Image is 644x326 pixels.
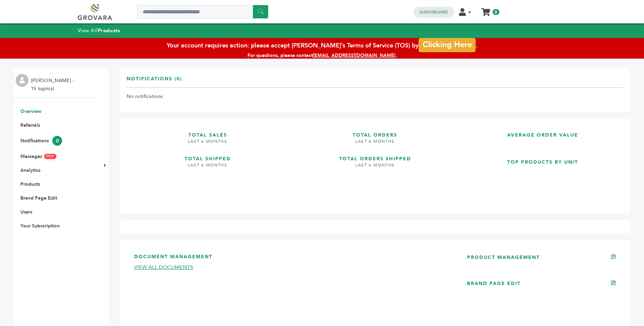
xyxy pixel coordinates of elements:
a: BRAND PAGE EDIT [467,280,521,287]
strong: Products [98,27,120,34]
h3: DOCUMENT MANAGEMENT [134,253,447,264]
a: Brand Page Edit [20,195,57,201]
a: TOTAL SALES LAST 6 MONTHS TOTAL SHIPPED LAST 6 MONTHS [127,125,289,201]
a: Dashboard [420,9,448,15]
span: 0 [52,136,62,146]
a: Your Subscription [20,223,60,229]
a: Products [20,181,40,187]
a: Clicking Here [419,36,476,50]
h3: TOTAL ORDERS SHIPPED [294,149,456,162]
a: AVERAGE ORDER VALUE [462,125,624,147]
span: 0 [493,9,499,15]
input: Search a product or brand... [137,5,268,19]
h4: LAST 6 MONTHS [127,139,289,149]
a: Users [20,209,32,215]
a: Analytics [20,167,40,174]
h3: TOP PRODUCTS BY UNIT [462,152,624,166]
a: My Cart [482,6,490,13]
td: No notifications. [127,88,624,105]
h3: TOTAL SALES [127,125,289,139]
h4: LAST 6 MONTHS [294,139,456,149]
a: [EMAIL_ADDRESS][DOMAIN_NAME] [313,52,395,59]
a: Notifications0 [20,138,62,144]
a: TOTAL ORDERS LAST 6 MONTHS TOTAL ORDERS SHIPPED LAST 6 MONTHS [294,125,456,201]
a: Referrals [20,122,40,128]
a: MessagesNEW [20,153,56,160]
h3: Notifications (0) [127,76,182,87]
h3: TOTAL ORDERS [294,125,456,139]
h4: LAST 6 MONTHS [294,162,456,173]
a: View AllProducts [78,27,121,34]
a: VIEW ALL DOCUMENTS [134,264,193,271]
h3: AVERAGE ORDER VALUE [462,125,624,139]
span: NEW [44,154,56,159]
a: TOP PRODUCTS BY UNIT [462,152,624,201]
img: profile.png [16,74,29,87]
h3: TOTAL SHIPPED [127,149,289,162]
a: PRODUCT MANAGEMENT [467,254,540,261]
li: [PERSON_NAME] - 15 login(s) [31,77,76,93]
a: Overview [20,108,41,115]
h4: LAST 6 MONTHS [127,162,289,173]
